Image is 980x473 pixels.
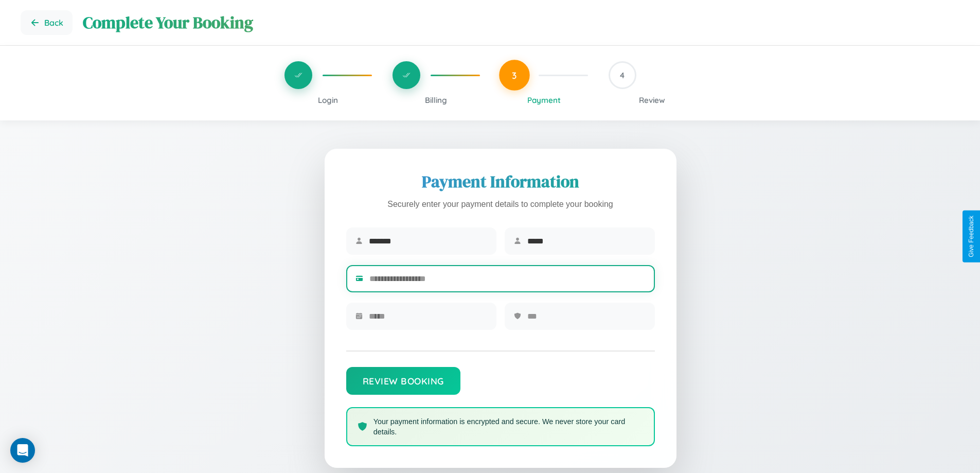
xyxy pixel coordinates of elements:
button: Review Booking [346,367,460,395]
h1: Complete Your Booking [83,11,959,34]
div: Open Intercom Messenger [10,438,35,463]
span: Review [639,95,665,105]
p: Your payment information is encrypted and secure. We never store your card details. [373,416,644,437]
span: Login [318,95,338,105]
span: 3 [512,69,517,81]
span: 4 [620,70,625,80]
button: Go back [21,10,73,35]
span: Payment [527,95,561,105]
span: Billing [425,95,447,105]
div: Give Feedback [968,216,975,257]
p: Securely enter your payment details to complete your booking [346,197,655,212]
h2: Payment Information [346,170,655,193]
